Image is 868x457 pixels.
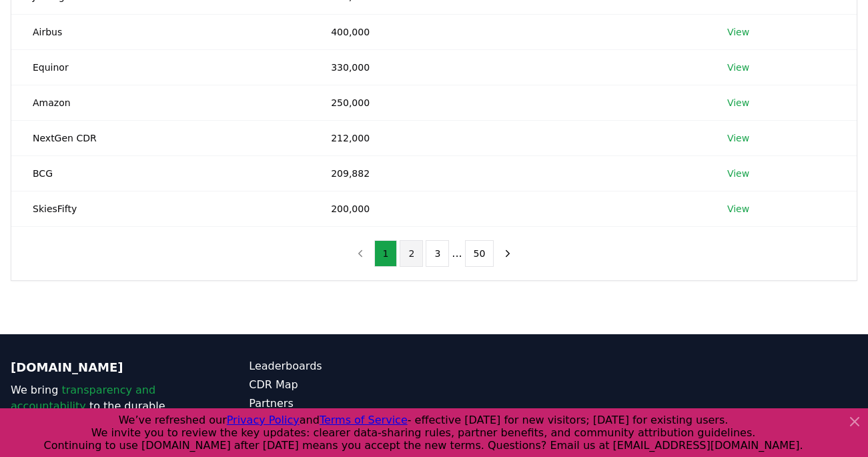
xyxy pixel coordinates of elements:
button: 2 [400,240,423,267]
a: Partners [249,396,434,412]
td: 209,882 [310,155,706,191]
td: 212,000 [310,120,706,155]
td: Airbus [11,14,310,49]
td: Amazon [11,85,310,120]
p: [DOMAIN_NAME] [11,358,195,377]
button: 1 [374,240,398,267]
a: View [727,202,749,215]
a: View [727,61,749,74]
button: 3 [426,240,449,267]
span: transparency and accountability [11,384,155,412]
a: View [727,25,749,39]
td: 400,000 [310,14,706,49]
td: SkiesFifty [11,191,310,226]
a: View [727,131,749,145]
td: 200,000 [310,191,706,226]
li: ... [452,246,462,262]
a: View [727,96,749,109]
button: next page [496,240,519,267]
td: 250,000 [310,85,706,120]
a: CDR Map [249,377,434,393]
td: 330,000 [310,49,706,85]
td: NextGen CDR [11,120,310,155]
td: Equinor [11,49,310,85]
button: 50 [465,240,494,267]
a: View [727,167,749,180]
a: Leaderboards [249,358,434,374]
td: BCG [11,155,310,191]
p: We bring to the durable carbon removal market [11,382,195,430]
